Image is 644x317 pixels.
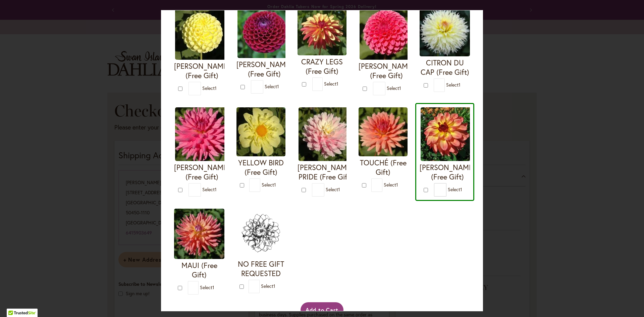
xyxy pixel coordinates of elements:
[262,181,276,188] span: Select
[215,85,217,91] span: 1
[212,284,214,290] span: 1
[265,83,279,90] span: Select
[399,85,401,91] span: 1
[174,261,224,279] h4: MAUI (Free Gift)
[174,61,230,80] h4: [PERSON_NAME] (Free Gift)
[236,60,292,78] h4: [PERSON_NAME] (Free Gift)
[299,107,352,161] img: CHILSON'S PRIDE (Free Gift)
[298,6,346,55] img: CRAZY LEGS (Free Gift)
[236,209,285,258] img: NO FREE GIFT REQUESTED
[338,186,340,193] span: 1
[326,186,340,193] span: Select
[236,158,285,177] h4: YELLOW BIRD (Free Gift)
[5,293,24,312] iframe: Launch Accessibility Center
[200,284,214,290] span: Select
[359,107,408,156] img: TOUCHÉ (Free Gift)
[359,61,414,80] h4: [PERSON_NAME] (Free Gift)
[448,186,462,193] span: Select
[360,6,413,60] img: REBECCA LYNN (Free Gift)
[384,181,398,188] span: Select
[359,158,408,177] h4: TOUCHÉ (Free Gift)
[324,80,338,87] span: Select
[237,6,291,58] img: IVANETTI (Free Gift)
[460,186,462,193] span: 1
[236,107,285,156] img: YELLOW BIRD (Free Gift)
[174,163,230,181] h4: [PERSON_NAME] (Free Gift)
[336,80,338,87] span: 1
[202,85,217,91] span: Select
[396,181,398,188] span: 1
[274,181,276,188] span: 1
[387,85,401,91] span: Select
[174,209,224,259] img: MAUI (Free Gift)
[298,57,346,76] h4: CRAZY LEGS (Free Gift)
[298,163,353,181] h4: [PERSON_NAME] PRIDE (Free Gift)
[420,6,470,56] img: CITRON DU CAP (Free Gift)
[446,82,461,88] span: Select
[215,186,217,193] span: 1
[175,107,229,161] img: HERBERT SMITH (Free Gift)
[175,6,229,60] img: NETTIE (Free Gift)
[236,259,285,278] h4: NO FREE GIFT REQUESTED
[261,283,275,289] span: Select
[459,82,461,88] span: 1
[202,186,217,193] span: Select
[420,58,470,77] h4: CITRON DU CAP (Free Gift)
[420,163,475,181] h4: [PERSON_NAME] (Free Gift)
[273,283,275,289] span: 1
[277,83,279,90] span: 1
[421,107,474,161] img: MAI TAI (Free Gift)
